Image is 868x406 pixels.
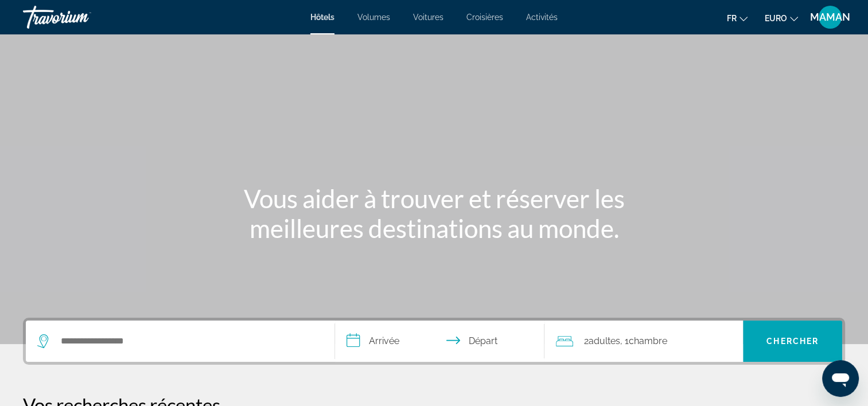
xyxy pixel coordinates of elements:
button: Voyageurs : 2 adultes, 0 enfants [544,321,743,362]
button: Menu utilisateur [815,5,845,29]
input: Rechercher une destination hôtelière [60,333,317,350]
h1: Vous aider à trouver et réserver les meilleures destinations au monde. [219,184,649,243]
a: Croisières [466,13,503,22]
font: 2 [583,335,588,346]
button: Sélectionnez la date d’arrivée et de départ [335,321,545,362]
span: Chercher [766,337,819,346]
font: , 1 [620,335,628,346]
span: EURO [765,14,787,23]
span: MAMAN [810,11,850,23]
span: Fr [727,14,737,23]
a: Voitures [413,13,443,22]
button: Changer de devise [765,10,798,26]
button: Rechercher [743,321,842,362]
a: Volumes [357,13,390,22]
div: Widget de recherche [26,321,842,362]
button: Changer la langue [727,10,748,26]
span: Chambre [628,335,667,346]
a: Hôtels [310,13,334,22]
a: Activités [526,13,558,22]
a: Travorium [23,2,138,32]
iframe: Bouton de lancement de la fenêtre de messagerie [822,360,859,397]
span: Adultes [588,335,620,346]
